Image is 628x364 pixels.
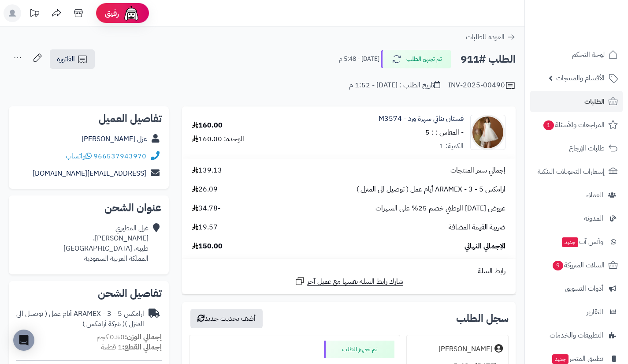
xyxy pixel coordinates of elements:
strong: إجمالي الوزن: [125,332,162,342]
a: غزل [PERSON_NAME] [82,134,147,144]
span: التطبيقات والخدمات [550,329,603,341]
span: طلبات الإرجاع [569,142,605,154]
span: العودة للطلبات [466,32,505,42]
a: لوحة التحكم [530,44,623,65]
span: المدونة [584,212,603,225]
div: الكمية: 1 [439,141,464,151]
a: العودة للطلبات [466,32,516,42]
small: 1 قطعة [101,342,162,353]
div: رابط السلة [186,266,512,276]
span: ضريبة القيمة المضافة [449,222,505,233]
span: جديد [562,237,578,247]
strong: إجمالي القطع: [122,342,162,353]
h3: سجل الطلب [456,313,509,324]
div: الوحدة: 160.00 [192,134,244,144]
a: تحديثات المنصة [23,4,45,24]
a: المراجعات والأسئلة1 [530,114,623,135]
span: الطلبات [584,95,605,108]
span: جديد [552,354,569,364]
span: 19.57 [192,222,218,233]
div: تم تجهيز الطلب [324,341,394,358]
span: 150.00 [192,241,223,251]
a: المدونة [530,208,623,229]
a: [EMAIL_ADDRESS][DOMAIN_NAME] [33,168,146,179]
div: غزل المطيري [PERSON_NAME]، طيبه، [GEOGRAPHIC_DATA] المملكة العربية السعودية [63,223,149,263]
div: 160.00 [192,120,223,131]
a: أدوات التسويق [530,278,623,299]
small: [DATE] - 5:48 م [339,55,379,64]
span: 1 [543,120,554,130]
a: التطبيقات والخدمات [530,325,623,346]
span: شارك رابط السلة نفسها مع عميل آخر [307,277,403,287]
a: فستان بناتي سهرة ورد - M3574 [379,114,464,124]
span: وآتس آب [561,236,603,248]
span: إجمالي سعر المنتجات [450,165,505,176]
span: المراجعات والأسئلة [543,119,605,131]
a: 966537943970 [93,151,146,161]
span: رفيق [105,8,119,19]
span: -34.78 [192,203,220,214]
h2: عنوان الشحن [16,203,162,213]
span: 139.13 [192,165,222,176]
span: 9 [553,261,563,270]
span: أدوات التسويق [565,282,603,295]
h2: تفاصيل العميل [16,113,162,124]
a: شارك رابط السلة نفسها مع عميل آخر [294,276,403,287]
span: الفاتورة [57,54,75,64]
a: طلبات الإرجاع [530,138,623,159]
a: التقارير [530,301,623,323]
span: 26.09 [192,184,218,195]
small: - المقاس : : 5 [425,127,464,138]
span: الإجمالي النهائي [464,241,505,251]
a: إشعارات التحويلات البنكية [530,161,623,182]
span: لوحة التحكم [572,49,605,61]
img: 1733158881-IMG_2024120217123713-90x90.jpg [471,115,505,150]
h2: تفاصيل الشحن [16,288,162,299]
a: الطلبات [530,91,623,112]
span: العملاء [586,189,603,201]
span: التقارير [587,306,603,318]
span: ( شركة أرامكس ) [82,319,125,329]
span: ارامكس ARAMEX - 3 - 5 أيام عمل ( توصيل الى المنزل ) [357,184,505,195]
h2: الطلب #911 [461,50,516,68]
div: ارامكس ARAMEX - 3 - 5 أيام عمل ( توصيل الى المنزل ) [16,309,144,329]
button: تم تجهيز الطلب [381,50,451,68]
span: السلات المتروكة [552,259,605,271]
a: وآتس آبجديد [530,231,623,252]
button: أضف تحديث جديد [190,309,263,328]
a: السلات المتروكة9 [530,255,623,276]
img: ai-face.png [123,4,140,22]
span: عروض [DATE] الوطني خصم 25% على السهرات [375,203,505,214]
div: [PERSON_NAME] [438,344,492,354]
a: واتساب [66,151,92,161]
a: الفاتورة [50,49,95,69]
span: الأقسام والمنتجات [556,72,605,84]
div: تاريخ الطلب : [DATE] - 1:52 م [349,80,440,90]
a: العملاء [530,184,623,206]
div: Open Intercom Messenger [13,330,34,351]
div: INV-2025-00490 [448,80,516,91]
small: 0.50 كجم [97,332,162,342]
span: إشعارات التحويلات البنكية [538,165,605,178]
